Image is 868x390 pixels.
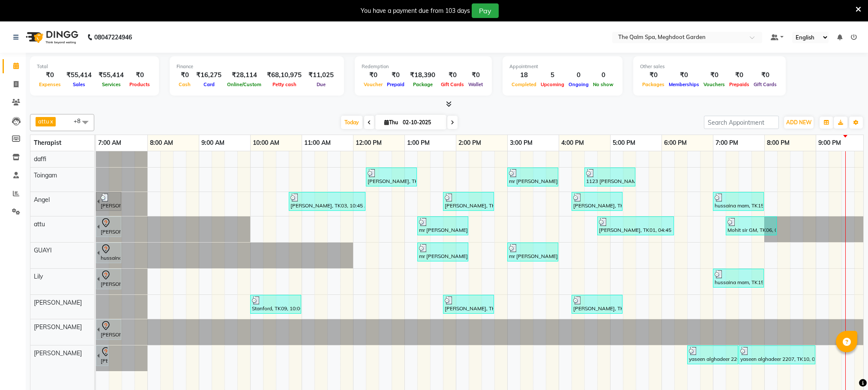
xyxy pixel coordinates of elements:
div: Finance [177,63,337,70]
div: ₹55,414 [95,70,127,80]
span: Sales [71,81,87,87]
div: hussaina mam, TK15, 07:00 PM-08:00 PM, Swedish De-Stress - 60 Mins [714,270,763,286]
button: ADD NEW [784,117,814,129]
a: 9:00 PM [816,137,843,149]
div: [PERSON_NAME], TK02, 06:00 AM-07:30 AM, Javanese Pampering - 90 Mins [100,218,120,236]
span: daffi [34,155,46,163]
div: hussaina mam, TK14, 06:00 AM-07:30 AM, Javanese Pampering - 90 Mins [100,244,120,262]
div: ₹0 [751,70,779,80]
div: 5 [539,70,566,80]
div: [PERSON_NAME], TK04, 01:45 PM-02:45 PM, Swedish De-Stress - 60 Mins [444,193,493,210]
span: Completed [509,81,539,87]
b: 08047224946 [94,25,132,49]
a: 7:00 AM [96,137,123,149]
span: Angel [34,196,50,204]
span: Today [341,116,362,129]
div: ₹0 [127,70,152,80]
div: Total [37,63,152,70]
a: x [49,118,53,125]
a: 10:00 AM [251,137,281,149]
div: 0 [566,70,591,80]
span: [PERSON_NAME] [34,323,82,331]
div: Mohit sir GM, TK06, 07:15 PM-08:15 PM, Swedish De-Stress - 60 Mins [727,218,776,234]
span: Vouchers [701,81,727,87]
span: Upcoming [539,81,566,87]
div: [PERSON_NAME], TK13, 06:30 AM-07:30 AM, Swedish De-Stress - 60 Mins [100,321,120,339]
div: yaseen alghadeer 2207, TK10, 07:30 PM-09:00 PM, Javanese Pampering - 90 Mins [739,347,814,363]
a: 9:00 AM [199,137,227,149]
span: Prepaid [385,81,407,87]
span: Ongoing [566,81,591,87]
div: hussaina mam, TK15, 07:00 PM-08:00 PM, Swedish De-Stress - 60 Mins [714,193,763,210]
div: 0 [591,70,616,80]
div: Redemption [362,63,485,70]
span: Toingam [34,171,57,179]
div: ₹0 [362,70,385,80]
div: ₹68,10,975 [263,70,305,80]
div: ₹16,275 [193,70,225,80]
a: 11:00 AM [302,137,333,149]
div: ₹0 [466,70,485,80]
span: attu [34,220,45,228]
span: Services [100,81,123,87]
button: Pay [472,3,499,18]
div: ₹0 [385,70,407,80]
div: [PERSON_NAME], TK01, 04:45 PM-06:15 PM, Javanese Pampering - 90 Mins [598,218,673,234]
div: mr [PERSON_NAME], TK08, 01:15 PM-02:15 PM, Javanese Pampering - 60 Mins [418,218,467,234]
span: Voucher [362,81,385,87]
div: Stanford, TK09, 10:00 AM-11:00 AM, Swedish De-Stress - 60 Mins [251,296,300,312]
div: mr [PERSON_NAME], TK08, 01:15 PM-02:15 PM, Javanese Pampering - 60 Mins [418,244,467,260]
img: logo [22,25,81,49]
div: 18 [509,70,539,80]
span: Cash [177,81,193,87]
div: ₹0 [439,70,466,80]
span: Memberships [667,81,701,87]
span: Card [201,81,217,87]
span: Products [127,81,152,87]
div: [PERSON_NAME], TK03, 10:45 AM-12:15 PM, Swedish De-Stress - 90 Mins [290,193,365,210]
a: 1:00 PM [405,137,432,149]
a: 6:00 PM [662,137,689,149]
div: ₹0 [727,70,751,80]
div: Other sales [640,63,779,70]
div: ₹0 [37,70,63,80]
span: [PERSON_NAME] [34,299,82,306]
div: [PERSON_NAME], TK05, 06:15 AM-07:15 AM, Zivaya Signature Facial - 60 Mins [100,347,108,365]
a: 8:00 AM [148,137,175,149]
input: Search Appointment [704,116,779,129]
div: mr [PERSON_NAME], TK08, 03:00 PM-04:00 PM, Javanese Pampering - 60 Mins [508,169,557,185]
div: Appointment [509,63,616,70]
div: [PERSON_NAME], TK03, 12:15 PM-01:15 PM, Javanese Pampering - 60 Mins [367,169,416,185]
a: 12:00 PM [353,137,384,149]
input: 2025-10-02 [400,116,443,129]
div: mr [PERSON_NAME], TK08, 03:00 PM-04:00 PM, Javanese Pampering - 60 Mins [508,244,557,260]
span: Thu [382,119,400,126]
span: Gift Cards [751,81,779,87]
span: Gift Cards [439,81,466,87]
div: [PERSON_NAME], TK04, 01:45 PM-02:45 PM, Swedish De-Stress - 60 Mins [444,296,493,312]
div: ₹0 [640,70,667,80]
span: ADD NEW [786,119,811,126]
span: No show [591,81,616,87]
span: attu [38,118,49,125]
span: Expenses [37,81,63,87]
iframe: chat widget [832,356,859,381]
div: [PERSON_NAME], TK01, 06:00 AM-07:30 AM, Javanese Pampering - 90 Mins [100,193,120,210]
span: Therapist [34,139,61,147]
a: 5:00 PM [611,137,638,149]
div: [PERSON_NAME], TK12, 04:15 PM-05:15 PM, Javanese Pampering - 60 Mins [572,193,622,210]
div: ₹55,414 [63,70,95,80]
div: ₹18,390 [407,70,439,80]
span: Due [314,81,328,87]
span: Prepaids [727,81,751,87]
div: yaseen alghadeer 2207, TK10, 06:30 PM-07:30 PM, Zivaya Signature Facial - 60 Mins [688,347,737,363]
div: [PERSON_NAME], TK12, 04:15 PM-05:15 PM, Javanese Pampering - 60 Mins [572,296,622,312]
div: ₹11,025 [305,70,337,80]
span: Wallet [466,81,485,87]
span: Petty cash [270,81,299,87]
span: Online/Custom [225,81,263,87]
span: Lily [34,273,43,280]
span: Package [411,81,435,87]
a: 3:00 PM [508,137,535,149]
div: ₹0 [667,70,701,80]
